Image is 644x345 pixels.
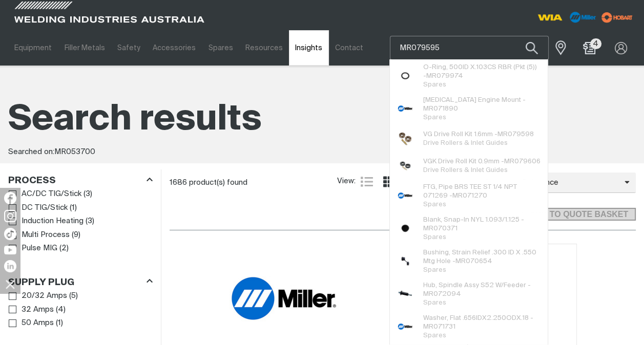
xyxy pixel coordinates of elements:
span: O-Ring, 500ID X.103CS RBR (Pkt (5)) - 9974 [423,63,541,80]
a: 32 Amps [9,303,54,317]
span: [MEDICAL_DATA] Engine Mount - 1890 [423,96,541,113]
span: ( 9 ) [72,229,80,241]
span: VG Drive Roll Kit 1.6mm - 9598 [423,130,534,139]
span: FTG, Pipe BRS TEE ST 1/4 NPT 071269 - 1270 [423,183,541,200]
span: Spares [423,234,446,241]
div: Process [8,174,153,187]
span: ( 1 ) [56,317,63,329]
button: Add selected products to the shopping cart [522,208,636,221]
a: 20/32 Amps [9,289,67,303]
a: 50 Amps [9,316,54,330]
img: hide socials [2,275,19,293]
span: Spares [423,299,446,306]
span: Drive Rollers & Inlet Guides [423,167,508,174]
span: Washer, Flat .656IDX2.250ODX.18 - 1731 [423,314,541,331]
span: Induction Heating [22,215,84,227]
span: Drive Rollers & Inlet Guides [423,140,508,146]
img: Facebook [4,192,16,204]
span: Spares [423,332,446,339]
span: MR07 [423,225,442,232]
span: Blank, Snap-In NYL 1.093/1.125 - 0371 [423,215,541,233]
span: MR07 [455,258,474,265]
span: AC/DC TIG/Stick [22,188,81,200]
a: Safety [111,30,147,66]
img: Instagram [4,210,16,222]
div: 1686 [170,178,337,188]
img: TikTok [4,228,16,240]
span: Spares [423,81,446,88]
a: AC/DC TIG/Stick [9,187,81,201]
img: miller [598,10,636,25]
a: Induction Heating [9,214,84,228]
span: 50 Amps [22,317,54,329]
a: Filler Metals [58,30,111,66]
span: ( 5 ) [69,290,78,302]
a: Insights [289,30,328,66]
section: Add to cart control [170,196,636,224]
span: ( 3 ) [84,188,92,200]
span: MR07 [423,324,442,330]
span: ( 2 ) [59,243,69,254]
span: 20/32 Amps [22,290,67,302]
h3: Supply Plug [8,277,74,289]
span: MR07 [497,131,516,138]
span: ( 3 ) [86,215,94,227]
ul: Process [9,187,152,255]
button: Search products [514,36,549,60]
a: Equipment [8,30,58,66]
img: YouTube [4,246,16,254]
a: Spares [202,30,239,66]
span: product(s) found [189,179,247,186]
div: Supply Plug [8,275,153,289]
span: Relevance [514,177,625,189]
div: Searched on: [8,146,636,158]
a: Multi Process [9,228,70,242]
span: DC TIG/Stick [22,202,68,214]
span: MR07 [423,291,442,297]
span: MR07 [426,73,445,79]
span: Bushing, Strain Relief .300 ID X .550 Mtg Hole - 0654 [423,248,541,266]
span: MR07 [423,105,442,112]
a: Contact [329,30,369,66]
section: Product list controls [170,169,636,196]
a: Pulse MIG [9,242,57,255]
a: Resources [239,30,289,66]
h3: Process [8,175,56,187]
a: Accessories [147,30,202,66]
span: View: [337,176,356,187]
span: 32 Amps [22,304,54,316]
span: Spares [423,114,446,121]
span: Hub, Spindle Assy S52 W/Feeder - 2094 [423,281,541,298]
input: Product name or item number... [390,36,548,59]
span: MR07 [452,192,471,199]
span: Multi Process [22,229,70,241]
span: Pulse MIG [22,243,57,254]
span: Spares [423,267,446,273]
span: ( 1 ) [70,202,77,214]
span: MR07 [504,158,523,165]
ul: Supply Plug [9,289,152,330]
span: ( 4 ) [56,304,66,316]
span: Spares [423,201,446,208]
a: List view [361,176,373,188]
span: MR053700 [54,148,95,156]
nav: Main [8,30,479,66]
h1: Search results [8,97,636,143]
img: LinkedIn [4,260,16,272]
a: DC TIG/Stick [9,201,68,215]
span: ADD TO QUOTE BASKET [523,208,635,221]
span: VGK Drive Roll Kit 0.9mm - 9606 [423,157,541,166]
